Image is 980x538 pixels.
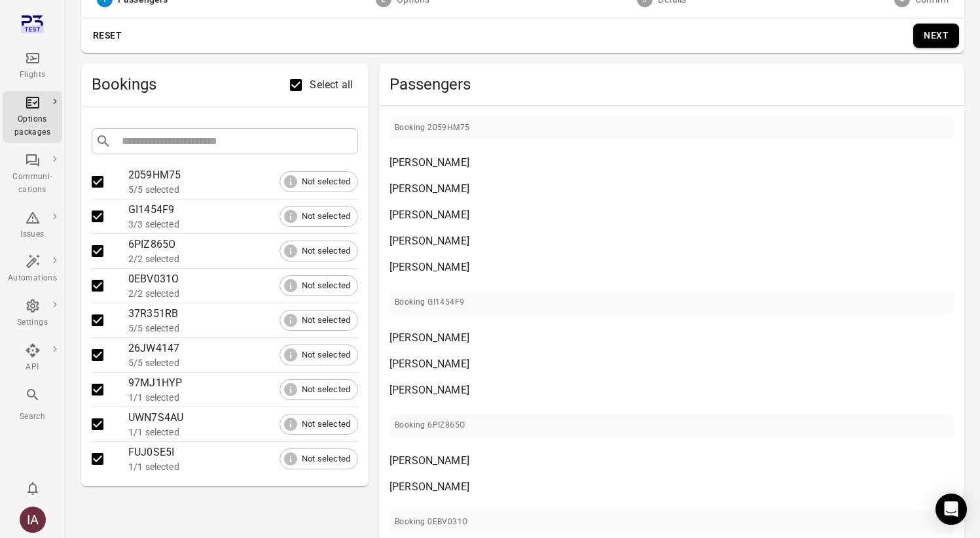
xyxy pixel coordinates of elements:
[390,479,922,495] div: [PERSON_NAME]
[295,383,357,396] span: Not selected
[3,148,62,201] a: Communi-cations
[128,341,358,356] div: 26JW4147
[128,306,358,322] div: 37R351RB
[390,356,922,372] div: [PERSON_NAME]
[390,260,922,275] div: [PERSON_NAME]
[128,356,358,369] div: 5/5 selected
[8,113,57,139] div: Options packages
[310,77,353,93] span: Select all
[395,122,469,135] div: Booking 2059HM75
[3,383,62,427] button: Search
[295,452,357,465] span: Not selected
[128,167,358,183] div: 2059HM75
[3,91,62,143] a: Options packages
[8,228,57,241] div: Issues
[3,339,62,378] a: API
[935,494,967,525] div: Open Intercom Messenger
[3,294,62,333] a: Settings
[128,410,358,426] div: UWN7S4AU
[92,74,289,95] h2: Bookings
[295,418,357,431] span: Not selected
[395,419,465,432] div: Booking 6PIZ865O
[390,181,922,197] div: [PERSON_NAME]
[128,237,358,252] div: 6PIZ865O
[295,348,357,361] span: Not selected
[390,382,922,398] div: [PERSON_NAME]
[86,24,128,48] button: Reset
[128,322,358,335] div: 5/5 selected
[3,250,62,289] a: Automations
[295,210,357,223] span: Not selected
[390,207,922,223] div: [PERSON_NAME]
[128,271,358,287] div: 0EBV031O
[128,183,358,196] div: 5/5 selected
[3,46,62,86] a: Flights
[8,316,57,329] div: Settings
[128,460,358,473] div: 1/1 selected
[128,445,358,460] div: FUJ0SE5I
[8,361,57,374] div: API
[395,296,464,309] div: Booking GI1454F9
[3,206,62,245] a: Issues
[8,272,57,285] div: Automations
[395,516,467,529] div: Booking 0EBV031O
[390,233,922,249] div: [PERSON_NAME]
[128,252,358,265] div: 2/2 selected
[20,475,46,501] button: Notifications
[390,155,922,171] div: [PERSON_NAME]
[390,74,954,95] span: Passengers
[128,426,358,439] div: 1/1 selected
[128,391,358,404] div: 1/1 selected
[8,171,57,197] div: Communi-cations
[128,202,358,218] div: GI1454F9
[295,314,357,327] span: Not selected
[128,218,358,231] div: 3/3 selected
[295,279,357,292] span: Not selected
[14,501,51,538] button: Iris AviLabs
[390,330,922,346] div: [PERSON_NAME]
[8,411,57,424] div: Search
[913,24,959,48] button: Next
[20,507,46,533] div: IA
[295,244,357,258] span: Not selected
[295,175,357,188] span: Not selected
[390,453,922,469] div: [PERSON_NAME]
[8,69,57,82] div: Flights
[128,375,358,391] div: 97MJ1HYP
[128,287,358,300] div: 2/2 selected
